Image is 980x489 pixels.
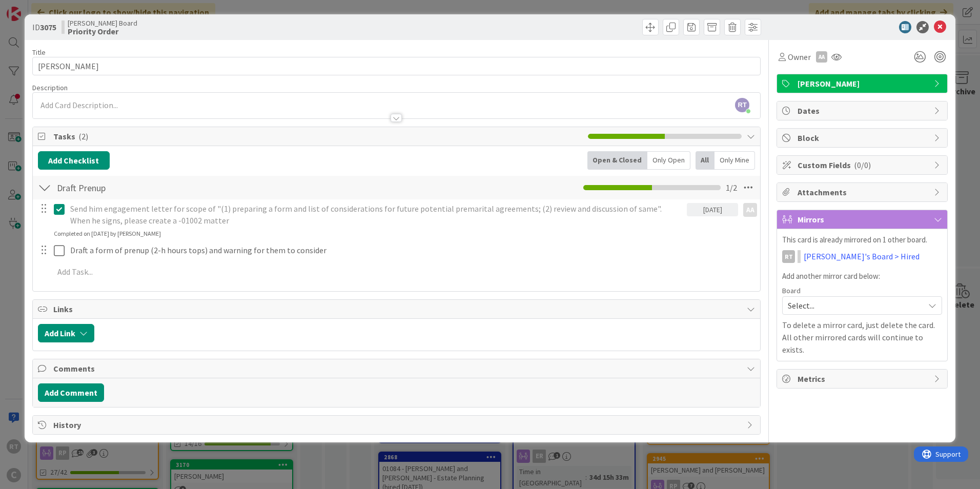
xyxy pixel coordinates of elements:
[38,383,104,402] button: Add Comment
[68,19,137,27] span: [PERSON_NAME] Board
[40,22,56,32] b: 3075
[798,77,929,90] span: [PERSON_NAME]
[788,51,811,63] span: Owner
[53,178,284,197] input: Add Checklist...
[696,151,714,170] div: All
[32,83,68,92] span: Description
[782,319,942,356] p: To delete a mirror card, just delete the card. All other mirrored cards will continue to exists.
[798,186,929,198] span: Attachments
[782,287,801,294] span: Board
[78,131,88,141] span: ( 2 )
[53,362,742,375] span: Comments
[854,160,871,170] span: ( 0/0 )
[53,303,742,315] span: Links
[743,203,757,217] div: AA
[788,298,919,313] span: Select...
[798,105,929,117] span: Dates
[53,419,742,431] span: History
[38,151,110,170] button: Add Checklist
[647,151,690,170] div: Only Open
[735,98,749,112] span: RT
[804,250,920,262] a: [PERSON_NAME]'s Board > Hired
[798,213,929,226] span: Mirrors
[70,203,683,226] p: Send him engagement letter for scope of "(1) preparing a form and list of considerations for futu...
[22,2,47,14] span: Support
[687,203,738,216] div: [DATE]
[70,244,753,256] p: Draft a form of prenup (2-h hours tops) and warning for them to consider
[53,130,583,142] span: Tasks
[54,229,161,238] div: Completed on [DATE] by [PERSON_NAME]
[714,151,755,170] div: Only Mine
[32,21,56,33] span: ID
[816,51,827,63] div: AA
[782,250,795,263] div: RT
[38,324,94,342] button: Add Link
[32,57,761,75] input: type card name here...
[32,48,46,57] label: Title
[782,271,942,282] p: Add another mirror card below:
[68,27,137,35] b: Priority Order
[726,181,737,194] span: 1 / 2
[798,132,929,144] span: Block
[798,373,929,385] span: Metrics
[798,159,929,171] span: Custom Fields
[587,151,647,170] div: Open & Closed
[782,234,942,246] p: This card is already mirrored on 1 other board.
